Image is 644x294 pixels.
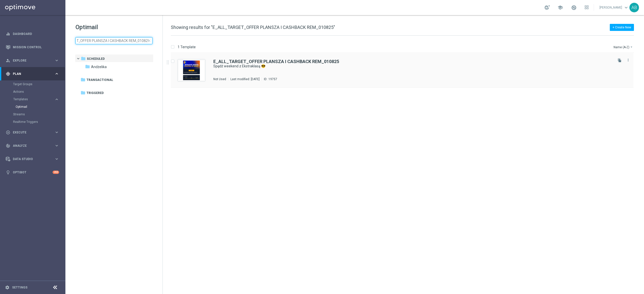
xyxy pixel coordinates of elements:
span: school [557,5,563,10]
span: Andżelika [91,65,107,69]
div: Templates [13,95,65,111]
button: track_changes Analyze keyboard_arrow_right [6,144,59,148]
div: Explore [6,58,54,63]
div: Analyze [6,143,54,148]
div: Optimail [16,103,65,111]
button: file_copy [616,57,623,64]
i: settings [5,285,10,290]
button: lightbulb Optibot +10 [6,170,59,174]
a: Dashboard [13,27,59,40]
button: Name (A-Z)arrow_drop_down [613,44,634,50]
span: close [147,39,151,43]
div: Execute [6,130,54,135]
i: keyboard_arrow_right [54,71,59,76]
div: +10 [53,171,59,174]
a: Spędź weekend z Ekstraklasą 😎 [213,64,601,69]
i: keyboard_arrow_right [54,130,59,135]
button: Data Studio keyboard_arrow_right [6,157,59,161]
button: more_vert [626,57,631,63]
a: Settings [12,286,27,289]
span: Explore [13,59,54,62]
div: AB [629,3,639,12]
button: person_search Explore keyboard_arrow_right [6,59,59,63]
a: Mission Control [13,40,59,54]
span: Data Studio [13,158,54,161]
div: Not Used [213,77,226,81]
i: equalizer [6,32,10,36]
button: play_circle_outline Execute keyboard_arrow_right [6,130,59,134]
p: 1 Template [178,45,196,49]
div: Realtime Triggers [13,118,65,126]
div: Spędź weekend z Ekstraklasą 😎 [213,64,612,69]
i: track_changes [6,143,10,148]
h1: Optimail [75,23,152,31]
span: Analyze [13,144,54,147]
div: Mission Control [6,40,59,54]
button: + Create New [610,24,634,31]
button: gps_fixed Plan keyboard_arrow_right [6,72,59,76]
a: Optimail [16,105,52,109]
i: keyboard_arrow_right [54,97,59,102]
div: Plan [6,72,54,76]
span: Templates [13,98,49,101]
b: E_ALL_TARGET_OFFER PLANSZA I CASHBACK REM_010825 [213,59,339,64]
span: Triggered [87,91,104,95]
span: Transactional [87,78,113,82]
i: keyboard_arrow_right [54,143,59,148]
i: folder [80,77,86,82]
i: lightbulb [6,170,10,175]
span: keyboard_arrow_down [623,5,629,10]
div: Streams [13,111,65,118]
i: file_copy [618,58,622,62]
a: Realtime Triggers [13,120,52,124]
div: Actions [13,88,65,95]
div: Press SPACE to select this row. [166,53,643,88]
i: folder [80,90,86,95]
div: Optibot [6,166,59,179]
a: Target Groups [13,82,52,86]
input: Search Template [75,37,152,44]
span: Plan [13,72,54,75]
div: ID: [262,77,277,81]
div: Data Studio [6,157,54,161]
i: gps_fixed [6,72,10,76]
a: [PERSON_NAME]keyboard_arrow_down [599,4,629,11]
span: Execute [13,131,54,134]
a: Streams [13,112,52,116]
a: Actions [13,90,52,94]
i: folder [85,64,90,69]
i: more_vert [626,58,630,62]
div: Target Groups [13,80,65,88]
div: 19757 [268,77,277,81]
i: keyboard_arrow_right [54,157,59,161]
button: Templates keyboard_arrow_right [13,97,59,101]
i: play_circle_outline [6,130,10,135]
button: Mission Control [6,45,59,49]
i: arrow_drop_down [629,45,633,49]
i: keyboard_arrow_right [54,58,59,63]
a: E_ALL_TARGET_OFFER PLANSZA I CASHBACK REM_010825 [213,59,339,64]
span: Showing results for "E_ALL_TARGET_OFFER PLANSZA I CASHBACK REM_010825" [171,25,335,30]
a: Optibot [13,166,53,179]
span: Scheduled [87,57,105,61]
div: Last modified: [DATE] [228,77,262,81]
img: 19757.jpeg [179,61,204,80]
button: equalizer Dashboard [6,32,59,36]
div: Dashboard [6,27,59,40]
div: Templates [13,98,54,101]
i: folder [81,56,86,61]
i: person_search [6,58,10,63]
